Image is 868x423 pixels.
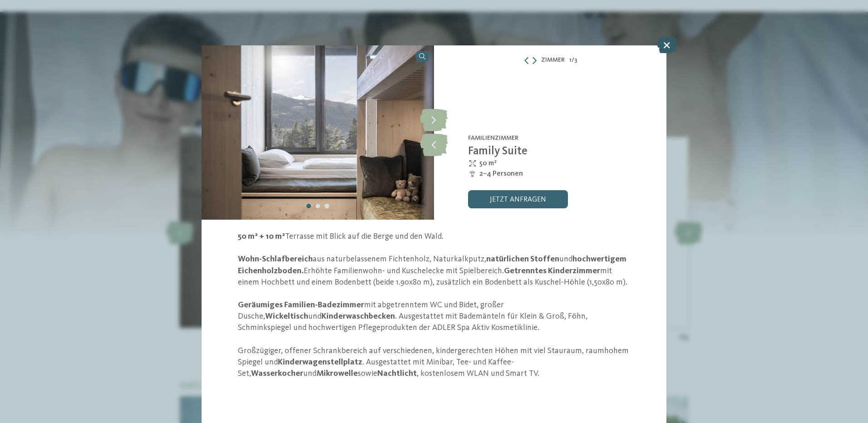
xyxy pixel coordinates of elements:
[306,204,311,208] div: Carousel Page 1 (Current Slide)
[238,231,630,379] p: Terrasse mit Blick auf die Berge und den Wald. aus naturbelassenem Fichtenholz, Naturkalkputz, un...
[316,369,358,378] b: Mikrowelle
[377,369,417,378] b: Nachtlicht
[479,158,497,168] span: 50 m²
[238,232,285,241] b: 50 m² + 10 m²
[278,358,362,366] b: Kinderwagenstellplatz
[479,169,523,179] span: 2–4 Personen
[574,56,577,65] span: 3
[238,255,626,275] b: hochwertigem Eichenholzboden.
[321,312,395,320] b: Kinderwaschbecken
[304,202,331,211] div: Carousel Pagination
[202,45,434,220] img: Family Suite
[238,255,313,263] b: Wohn-Schlafbereich
[325,204,329,208] div: Carousel Page 3
[569,56,572,65] span: 1
[572,56,574,65] span: /
[486,255,559,263] b: natürlichen Stoffen
[468,190,568,208] a: jetzt anfragen
[468,146,528,157] span: Family Suite
[504,267,600,275] b: Getrenntes Kinderzimmer
[251,369,303,378] b: Wasserkocher
[265,312,308,320] b: Wickeltisch
[541,56,565,65] span: Zimmer
[238,301,364,309] b: Geräumiges Familien-Badezimmer
[468,135,518,141] span: Familienzimmer
[316,204,320,208] div: Carousel Page 2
